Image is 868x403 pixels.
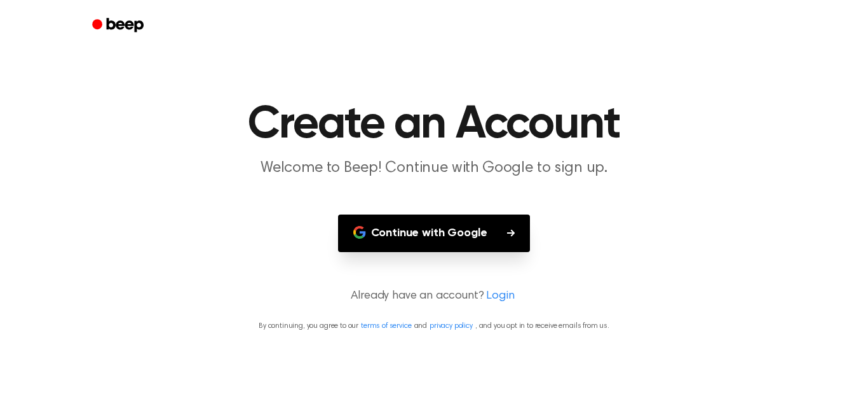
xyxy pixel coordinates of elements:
[338,215,531,252] button: Continue with Google
[190,158,678,179] p: Welcome to Beep! Continue with Google to sign up.
[109,102,759,148] h1: Create an Account
[361,322,411,330] a: terms of service
[15,288,853,305] p: Already have an account?
[430,322,473,330] a: privacy policy
[15,320,853,332] p: By continuing, you agree to our and , and you opt in to receive emails from us.
[486,288,514,305] a: Login
[83,13,155,38] a: Beep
